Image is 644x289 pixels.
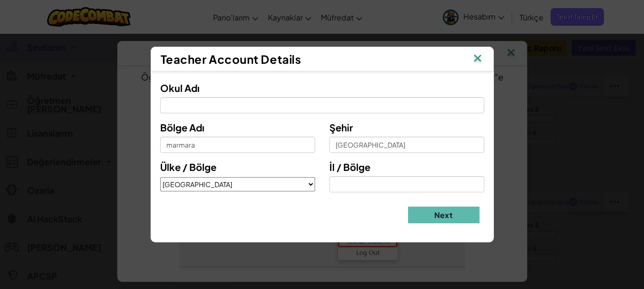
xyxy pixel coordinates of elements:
[161,52,301,66] span: Teacher Account Details
[408,207,480,223] button: Next
[160,81,200,95] label: Okul Adı
[329,160,370,174] label: İl / Bölge
[471,52,484,66] img: IconClose.svg
[329,120,353,134] label: Şehir
[160,160,216,174] label: Ülke / Bölge
[160,120,204,134] label: Bölge Adı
